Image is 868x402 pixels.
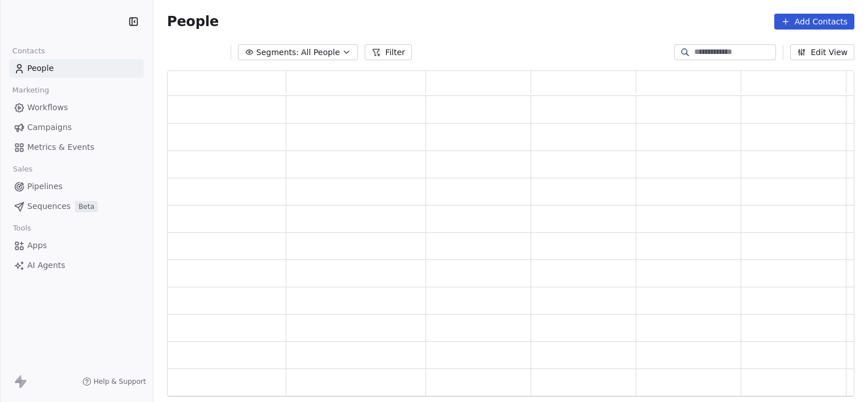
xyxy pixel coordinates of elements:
span: Beta [75,201,98,212]
span: Marketing [7,82,54,99]
span: Segments: [256,47,299,58]
a: Apps [9,236,144,255]
span: Workflows [27,102,68,114]
button: Add Contacts [774,14,854,30]
a: Help & Support [82,377,146,386]
a: AI Agents [9,256,144,275]
a: People [9,59,144,78]
span: AI Agents [27,259,65,271]
span: Sequences [27,200,70,212]
span: Campaigns [27,122,72,133]
span: Tools [8,220,36,237]
button: Filter [365,44,412,60]
a: Workflows [9,98,144,117]
span: Contacts [7,43,50,60]
span: All People [301,47,340,58]
a: Metrics & Events [9,138,144,157]
span: People [167,13,219,30]
a: SequencesBeta [9,197,144,216]
a: Campaigns [9,118,144,137]
span: Apps [27,240,47,252]
span: Help & Support [94,377,146,386]
span: People [27,62,54,74]
button: Edit View [790,44,854,60]
span: Pipelines [27,181,62,192]
a: Pipelines [9,177,144,196]
span: Metrics & Events [27,141,94,153]
span: Sales [8,161,37,178]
